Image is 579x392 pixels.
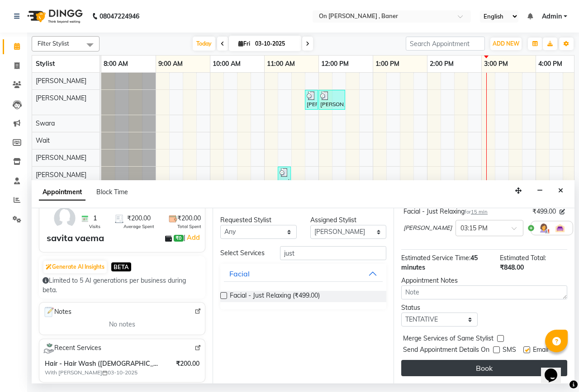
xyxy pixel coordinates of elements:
span: Merge Services of Same Stylist [403,334,494,345]
a: 10:00 AM [210,57,243,70]
b: 08047224946 [100,4,139,29]
span: Swara [36,119,55,127]
img: avatar [52,205,78,231]
a: 2:00 PM [427,57,456,70]
span: Total Spent [177,223,201,230]
span: Stylist [36,60,55,68]
button: Generate AI Insights [43,261,107,273]
img: logo [23,4,85,29]
input: Search Appointment [406,37,485,51]
span: 1 [93,214,97,223]
span: [PERSON_NAME] [36,171,86,179]
a: 8:00 AM [101,57,130,70]
span: Average Spent [123,223,154,230]
span: ADD NEW [493,40,519,47]
div: Limited to 5 AI generations per business during beta. [43,276,202,295]
span: Hair - Hair Wash ([DEMOGRAPHIC_DATA]) [45,359,161,369]
span: | [184,232,201,243]
div: Appointment Notes [401,276,567,285]
div: Assigned Stylist [310,215,387,225]
span: No notes [109,320,135,329]
a: 3:00 PM [482,57,510,70]
a: Add [185,232,201,243]
span: ₹848.00 [500,263,524,271]
span: Recent Services [43,343,101,354]
button: Book [401,360,567,376]
span: [PERSON_NAME] [36,77,86,85]
div: Facial - Just Relaxing [403,207,488,216]
div: savita vaema [47,231,104,245]
span: Visits [89,223,100,230]
span: [PERSON_NAME] [403,224,452,233]
span: Filter Stylist [38,40,69,47]
span: Fri [236,40,252,47]
div: Select Services [214,248,273,258]
span: [PERSON_NAME] [36,94,86,102]
span: ₹200.00 [177,214,201,223]
i: Edit price [560,209,565,215]
span: Estimated Total: [500,254,546,262]
div: Requested Stylist [220,215,297,225]
a: 12:00 PM [319,57,351,70]
span: ₹0 [174,235,183,242]
img: Hairdresser.png [538,223,549,233]
span: Send Appointment Details On [403,345,489,356]
small: for [465,209,488,215]
span: Block Time [96,188,128,196]
span: With [PERSON_NAME] 03-10-2025 [45,369,158,377]
span: ₹200.00 [127,214,151,223]
div: savita vaema, TK01, 11:15 AM-11:30 AM, Hair - Hair Wash ([DEMOGRAPHIC_DATA]) [279,168,290,185]
div: [PERSON_NAME], TK02, 11:45 AM-12:00 PM, Hair - Hair Wash ([DEMOGRAPHIC_DATA]) [306,91,317,108]
button: ADD NEW [490,37,522,50]
a: 11:00 AM [265,57,297,70]
div: Facial [229,268,250,279]
span: Notes [43,306,71,318]
span: Estimated Service Time: [401,254,470,262]
span: 15 min [471,209,488,215]
span: Email [533,345,548,356]
input: 2025-10-03 [252,37,298,51]
iframe: chat widget [541,356,570,383]
span: [PERSON_NAME] [36,154,86,162]
span: Today [193,37,215,51]
span: Wait [36,136,50,145]
a: 4:00 PM [536,57,565,70]
a: 1:00 PM [373,57,402,70]
span: Appointment [39,184,85,201]
span: ₹200.00 [176,359,199,369]
span: SMS [503,345,516,356]
div: Status [401,303,478,313]
span: ₹499.00 [532,207,556,216]
div: [PERSON_NAME], TK02, 12:00 PM-12:30 PM, Waxing - Honey - Under Arms [319,91,344,108]
button: Close [554,184,567,198]
img: Interior.png [555,223,565,233]
a: 9:00 AM [156,57,185,70]
span: Facial - Just Relaxing (₹499.00) [230,291,320,302]
span: BETA [111,262,131,271]
span: Admin [542,12,562,21]
button: Facial [224,266,383,282]
input: Search by service name [280,246,386,260]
